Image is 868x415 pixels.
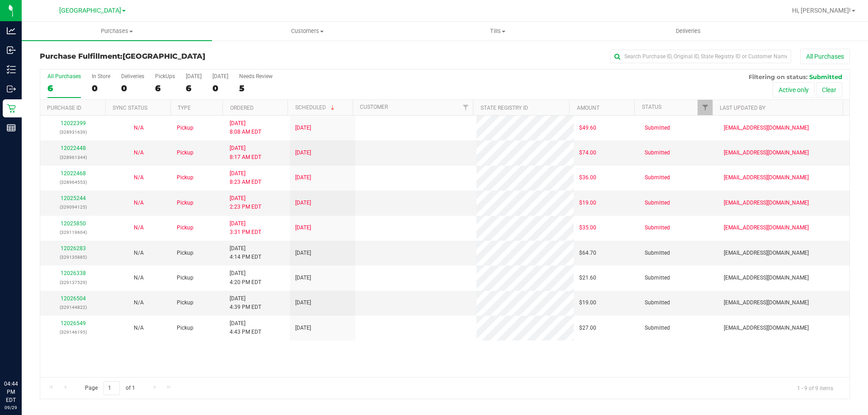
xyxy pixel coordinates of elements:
[724,224,809,232] span: [EMAIL_ADDRESS][DOMAIN_NAME]
[809,73,842,80] span: Submitted
[47,83,81,93] div: 6
[61,195,86,201] a: 12025244
[27,341,38,352] iframe: Resource center unread badge
[4,380,18,404] p: 04:44 PM EDT
[46,228,100,237] p: (329119604)
[295,324,311,332] span: [DATE]
[212,27,402,35] span: Customers
[61,295,86,302] a: 12026504
[645,173,670,182] span: Submitted
[230,105,254,111] a: Ordered
[579,224,596,232] span: $35.00
[724,298,809,307] span: [EMAIL_ADDRESS][DOMAIN_NAME]
[46,128,100,136] p: (328931639)
[177,298,193,307] span: Pickup
[177,124,193,132] span: Pickup
[134,274,144,282] button: N/A
[7,46,16,55] inline-svg: Inbound
[61,220,86,227] a: 12025850
[230,144,261,161] span: [DATE] 8:17 AM EDT
[104,381,120,395] input: 1
[61,170,86,177] a: 12022468
[360,104,388,110] a: Customer
[295,274,311,282] span: [DATE]
[46,253,100,261] p: (329135885)
[22,22,212,41] a: Purchases
[645,199,670,207] span: Submitted
[134,149,144,157] button: N/A
[724,173,809,182] span: [EMAIL_ADDRESS][DOMAIN_NAME]
[610,50,791,63] input: Search Purchase ID, Original ID, State Registry ID or Customer Name...
[239,73,273,79] div: Needs Review
[230,294,261,312] span: [DATE] 4:39 PM EDT
[134,149,144,156] span: Not Applicable
[295,224,311,232] span: [DATE]
[458,100,473,115] a: Filter
[724,249,809,257] span: [EMAIL_ADDRESS][DOMAIN_NAME]
[579,124,596,132] span: $49.60
[134,250,144,256] span: Not Applicable
[230,169,261,187] span: [DATE] 8:23 AM EDT
[724,274,809,282] span: [EMAIL_ADDRESS][DOMAIN_NAME]
[61,270,86,276] a: 12026338
[123,52,205,61] span: [GEOGRAPHIC_DATA]
[579,274,596,282] span: $21.60
[295,298,311,307] span: [DATE]
[724,124,809,132] span: [EMAIL_ADDRESS][DOMAIN_NAME]
[230,269,261,286] span: [DATE] 4:20 PM EDT
[230,319,261,336] span: [DATE] 4:43 PM EDT
[47,105,81,111] a: Purchase ID
[816,82,842,98] button: Clear
[92,83,110,93] div: 0
[403,27,592,35] span: Tills
[134,325,144,331] span: Not Applicable
[134,200,144,206] span: Not Applicable
[22,27,212,35] span: Purchases
[230,219,261,237] span: [DATE] 3:31 PM EDT
[40,52,310,61] h3: Purchase Fulfillment:
[134,199,144,207] button: N/A
[46,303,100,312] p: (329144822)
[645,249,670,257] span: Submitted
[7,104,16,113] inline-svg: Retail
[178,105,191,111] a: Type
[77,381,142,395] span: Page of 1
[134,224,144,232] button: N/A
[724,149,809,157] span: [EMAIL_ADDRESS][DOMAIN_NAME]
[7,65,16,74] inline-svg: Inventory
[113,105,147,111] a: Sync Status
[61,320,86,326] a: 12026549
[46,178,100,187] p: (328964553)
[720,105,765,111] a: Last Updated By
[212,73,228,79] div: [DATE]
[664,27,713,35] span: Deliveries
[7,26,16,35] inline-svg: Analytics
[579,324,596,332] span: $27.00
[134,299,144,306] span: Not Applicable
[177,274,193,282] span: Pickup
[579,149,596,157] span: $74.00
[177,199,193,207] span: Pickup
[46,153,100,162] p: (328961344)
[134,249,144,257] button: N/A
[121,83,144,93] div: 0
[155,73,175,79] div: PickUps
[295,104,336,111] a: Scheduled
[134,275,144,281] span: Not Applicable
[7,123,16,132] inline-svg: Reports
[47,73,81,79] div: All Purchases
[46,328,100,336] p: (329146195)
[59,7,121,14] span: [GEOGRAPHIC_DATA]
[230,194,261,211] span: [DATE] 2:23 PM EDT
[792,7,851,14] span: Hi, [PERSON_NAME]!
[239,83,273,93] div: 5
[698,100,712,115] a: Filter
[155,83,175,93] div: 6
[577,105,599,111] a: Amount
[121,73,144,79] div: Deliveries
[295,173,311,182] span: [DATE]
[177,324,193,332] span: Pickup
[645,124,670,132] span: Submitted
[186,83,202,93] div: 6
[134,224,144,231] span: Not Applicable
